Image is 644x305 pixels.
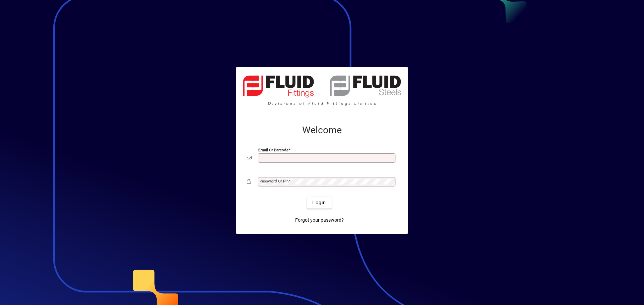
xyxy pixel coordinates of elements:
h2: Welcome [247,125,397,136]
span: Forgot your password? [295,217,344,224]
span: Login [312,199,326,206]
mat-label: Email or Barcode [258,148,288,152]
mat-label: Password or Pin [260,179,288,183]
button: Login [307,197,331,209]
a: Forgot your password? [292,214,346,226]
